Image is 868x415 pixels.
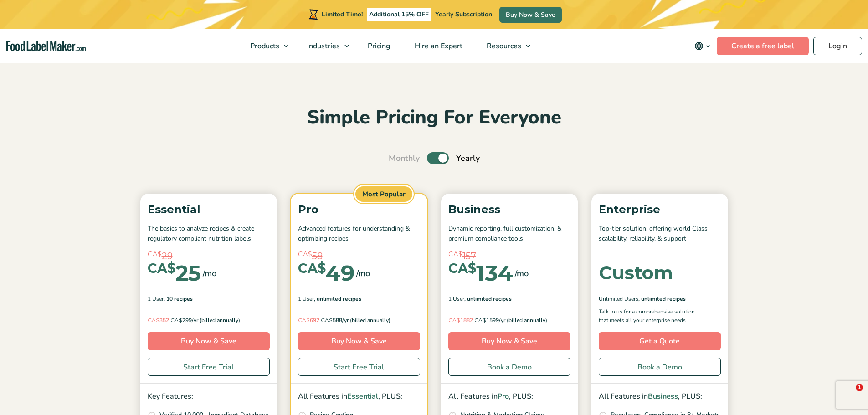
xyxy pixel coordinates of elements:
span: CA$ [148,249,162,260]
a: Products [238,29,293,63]
span: CA$ [448,249,462,260]
span: Hire an Expert [412,41,463,51]
p: All Features in , PLUS: [599,391,721,403]
span: Resources [484,41,522,51]
a: Book a Demo [599,358,721,376]
span: , 10 Recipes [164,295,193,303]
a: Buy Now & Save [148,332,270,350]
span: CA$ [474,317,486,323]
del: 692 [298,317,319,324]
span: CA$ [298,317,310,323]
span: , Unlimited Recipes [314,295,361,303]
span: 1 User [298,295,314,303]
del: 352 [148,317,169,324]
span: Yearly Subscription [435,10,492,19]
p: Talk to us for a comprehensive solution that meets all your enterprise needs [599,307,704,325]
p: 299/yr (billed annually) [148,316,270,325]
div: 49 [298,262,354,284]
span: Most Popular [354,185,414,204]
span: Limited Time! [322,10,363,19]
span: Essential [347,391,378,401]
a: Resources [475,29,535,63]
a: Get a Quote [599,332,721,350]
p: Enterprise [599,201,721,218]
a: Buy Now & Save [298,332,420,350]
span: 58 [312,249,323,263]
span: CA$ [148,262,175,275]
span: CA$ [298,249,312,260]
span: Pro [498,391,509,401]
p: All Features in , PLUS: [448,391,570,403]
p: 588/yr (billed annually) [298,316,420,325]
div: 25 [148,262,201,284]
label: Toggle [427,152,449,164]
iframe: Intercom live chat [837,384,859,406]
span: , Unlimited Recipes [638,295,686,303]
span: , Unlimited Recipes [464,295,512,303]
p: 1599/yr (billed annually) [448,316,570,325]
a: Hire an Expert [403,29,473,63]
span: 1 User [148,295,164,303]
a: Start Free Trial [298,358,420,376]
span: CA$ [298,262,326,275]
span: /mo [515,267,529,280]
p: Top-tier solution, offering world Class scalability, reliability, & support [599,224,721,244]
span: 1 User [448,295,464,303]
p: Dynamic reporting, full customization, & premium compliance tools [448,224,570,244]
span: 157 [462,249,476,263]
span: CA$ [321,317,333,323]
a: Start Free Trial [148,358,270,376]
div: Custom [599,264,673,282]
span: /mo [203,267,216,280]
span: Yearly [456,152,480,164]
a: Industries [295,29,354,63]
div: 134 [448,262,513,284]
del: 1882 [448,317,473,324]
span: Unlimited Users [599,295,638,303]
span: Monthly [389,152,420,164]
span: Pricing [365,41,391,51]
p: Pro [298,201,420,218]
p: Advanced features for understanding & optimizing recipes [298,224,420,244]
h2: Simple Pricing For Everyone [136,105,733,130]
a: Book a Demo [448,358,570,376]
span: CA$ [448,262,476,275]
a: Pricing [356,29,401,63]
a: Buy Now & Save [448,332,570,350]
span: CA$ [148,317,159,323]
span: CA$ [170,317,182,323]
p: Key Features: [148,391,270,403]
p: Business [448,201,570,218]
span: Business [648,391,678,401]
span: CA$ [448,317,460,323]
span: 1 [856,384,863,391]
a: Create a free label [717,37,809,55]
iframe: Intercom notifications message [686,318,868,390]
p: Essential [148,201,270,218]
p: All Features in , PLUS: [298,391,420,403]
p: The basics to analyze recipes & create regulatory compliant nutrition labels [148,224,270,244]
a: Login [813,37,862,55]
span: /mo [356,267,370,280]
span: Products [247,41,280,51]
a: Buy Now & Save [499,7,562,23]
span: Additional 15% OFF [367,8,431,21]
span: 29 [162,249,173,263]
span: Industries [304,41,341,51]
